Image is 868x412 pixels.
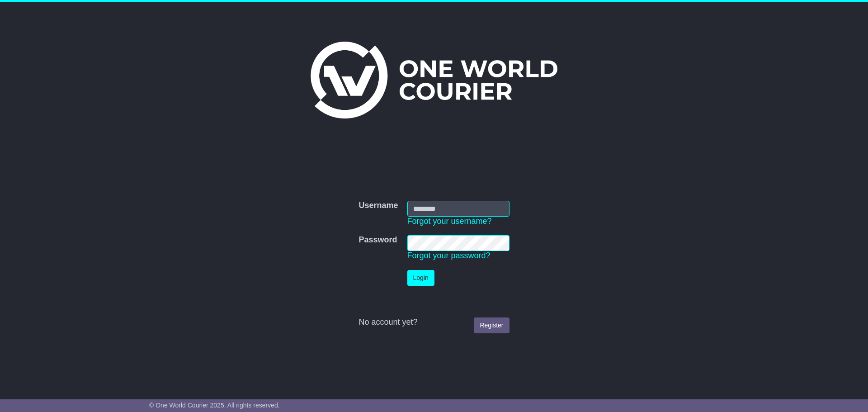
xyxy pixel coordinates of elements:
button: Login [407,270,434,286]
a: Forgot your password? [407,251,491,260]
div: No account yet? [359,317,509,327]
img: One World [311,42,557,118]
a: Register [474,317,509,333]
label: Password [359,235,397,245]
a: Forgot your username? [407,217,492,226]
span: © One World Courier 2025. All rights reserved. [149,402,280,409]
label: Username [359,201,398,211]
